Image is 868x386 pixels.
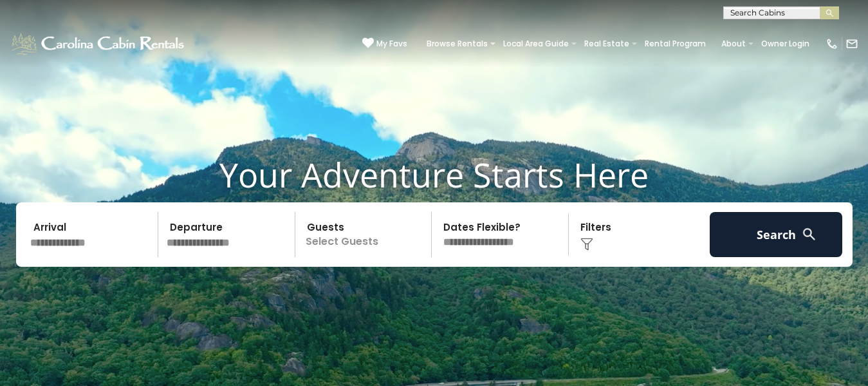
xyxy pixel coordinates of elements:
[801,226,817,242] img: search-regular-white.png
[755,35,816,53] a: Owner Login
[362,37,407,50] a: My Favs
[845,37,858,50] img: mail-regular-white.png
[578,35,636,53] a: Real Estate
[638,35,712,53] a: Rental Program
[826,37,838,50] img: phone-regular-white.png
[376,38,407,50] span: My Favs
[299,212,432,257] p: Select Guests
[420,35,494,53] a: Browse Rentals
[710,212,843,257] button: Search
[10,155,858,195] h1: Your Adventure Starts Here
[10,31,188,57] img: White-1-1-2.png
[715,35,752,53] a: About
[580,238,593,251] img: filter--v1.png
[497,35,575,53] a: Local Area Guide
